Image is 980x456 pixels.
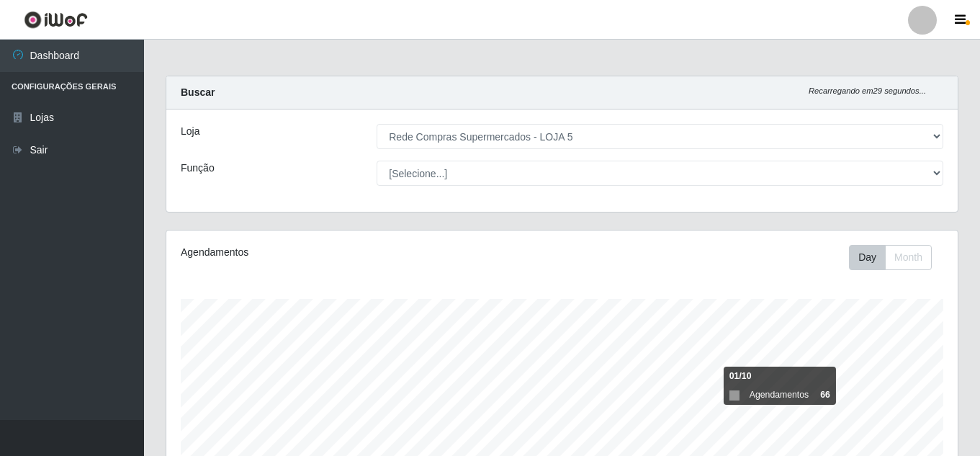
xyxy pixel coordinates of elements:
button: Day [849,245,886,270]
label: Loja [181,124,199,139]
button: Month [885,245,932,270]
img: CoreUI Logo [24,11,88,29]
div: First group [849,245,932,270]
strong: Buscar [181,86,215,98]
div: Agendamentos [181,245,486,260]
label: Função [181,161,215,176]
div: Toolbar with button groups [849,245,943,270]
i: Recarregando em 29 segundos... [809,86,926,95]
